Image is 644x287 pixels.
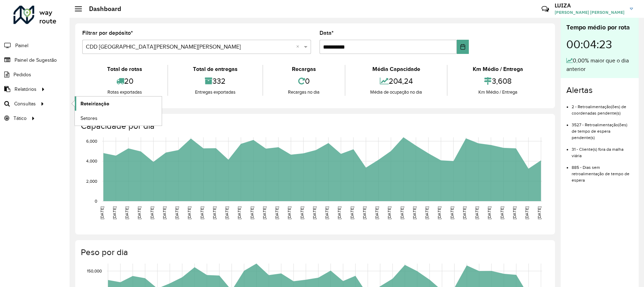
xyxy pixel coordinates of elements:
[555,9,624,16] span: [PERSON_NAME] [PERSON_NAME]
[487,206,492,219] text: [DATE]
[13,115,27,122] span: Tático
[437,206,442,219] text: [DATE]
[265,65,343,73] div: Recargas
[80,115,98,122] span: Setores
[362,206,367,219] text: [DATE]
[500,206,504,219] text: [DATE]
[347,65,445,73] div: Média Capacidade
[174,206,179,219] text: [DATE]
[75,111,162,125] a: Setores
[347,73,445,89] div: 204,24
[170,89,261,96] div: Entregas exportadas
[400,206,404,219] text: [DATE]
[15,85,37,93] span: Relatórios
[82,29,133,37] label: Filtrar por depósito
[566,23,633,32] div: Tempo médio por rota
[296,43,302,51] span: Clear all
[572,141,633,159] li: 31 - Cliente(s) fora da malha viária
[170,73,261,89] div: 332
[124,206,129,219] text: [DATE]
[524,206,529,219] text: [DATE]
[81,121,548,131] h4: Capacidade por dia
[512,206,517,219] text: [DATE]
[86,159,97,164] text: 4,000
[162,206,167,219] text: [DATE]
[450,206,454,219] text: [DATE]
[250,206,254,219] text: [DATE]
[75,96,162,111] a: Roteirização
[262,206,267,219] text: [DATE]
[572,116,633,141] li: 3527 - Retroalimentação(ões) de tempo de espera pendente(s)
[265,73,343,89] div: 0
[112,206,117,219] text: [DATE]
[137,206,141,219] text: [DATE]
[15,56,57,64] span: Painel de Sugestão
[572,98,633,116] li: 2 - Retroalimentação(ões) de coordenadas pendente(s)
[86,139,97,143] text: 6,000
[566,56,633,73] div: 0,00% maior que o dia anterior
[350,206,354,219] text: [DATE]
[449,73,546,89] div: 3,608
[14,100,36,107] span: Consultas
[538,1,553,17] a: Contato Rápido
[81,247,548,258] h4: Peso por dia
[82,5,121,13] h2: Dashboard
[212,206,217,219] text: [DATE]
[537,206,542,219] text: [DATE]
[337,206,342,219] text: [DATE]
[150,206,154,219] text: [DATE]
[100,206,104,219] text: [DATE]
[80,100,109,107] span: Roteirização
[84,73,166,89] div: 20
[300,206,304,219] text: [DATE]
[572,159,633,183] li: 885 - Dias sem retroalimentação de tempo de espera
[287,206,292,219] text: [DATE]
[449,89,546,96] div: Km Médio / Entrega
[95,199,97,203] text: 0
[320,29,334,37] label: Data
[265,89,343,96] div: Recargas no dia
[457,40,469,54] button: Choose Date
[555,2,624,9] h3: LUIZA
[324,206,329,219] text: [DATE]
[274,206,279,219] text: [DATE]
[86,179,97,183] text: 2,000
[187,206,191,219] text: [DATE]
[200,206,204,219] text: [DATE]
[170,65,261,73] div: Total de entregas
[84,65,166,73] div: Total de rotas
[387,206,392,219] text: [DATE]
[15,42,28,49] span: Painel
[347,89,445,96] div: Média de ocupação no dia
[237,206,241,219] text: [DATE]
[84,89,166,96] div: Rotas exportadas
[312,206,317,219] text: [DATE]
[224,206,229,219] text: [DATE]
[449,65,546,73] div: Km Médio / Entrega
[87,269,102,273] text: 150,000
[462,206,467,219] text: [DATE]
[412,206,417,219] text: [DATE]
[566,32,633,56] div: 00:04:23
[474,206,479,219] text: [DATE]
[566,85,633,95] h4: Alertas
[424,206,429,219] text: [DATE]
[374,206,379,219] text: [DATE]
[13,71,31,78] span: Pedidos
